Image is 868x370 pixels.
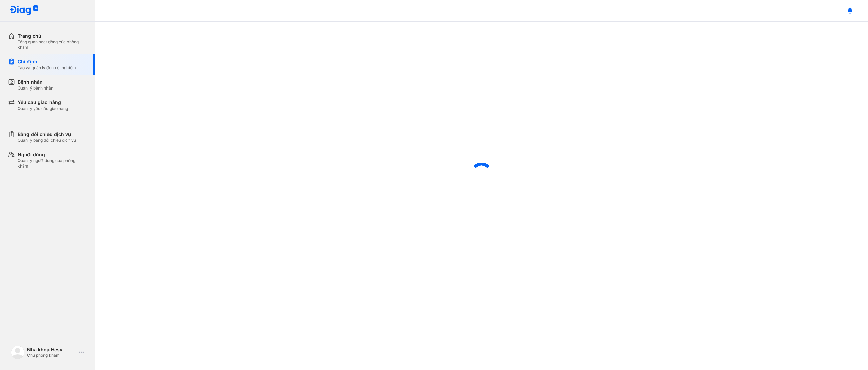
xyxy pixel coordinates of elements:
div: Yêu cầu giao hàng [18,99,68,106]
div: Quản lý yêu cầu giao hàng [18,106,68,111]
div: Tổng quan hoạt động của phòng khám [18,39,87,50]
img: logo [9,5,39,16]
div: Chỉ định [18,58,76,65]
div: Bảng đối chiếu dịch vụ [18,131,76,138]
img: logo [11,346,24,359]
div: Chủ phòng khám [27,353,76,358]
div: Quản lý bảng đối chiếu dịch vụ [18,138,76,143]
div: Bệnh nhân [18,79,53,85]
div: Trang chủ [18,33,87,39]
div: Quản lý người dùng của phòng khám [18,158,87,169]
div: Nha khoa Hesy [27,347,76,353]
div: Tạo và quản lý đơn xét nghiệm [18,65,76,71]
div: Quản lý bệnh nhân [18,85,53,91]
div: Người dùng [18,151,87,158]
